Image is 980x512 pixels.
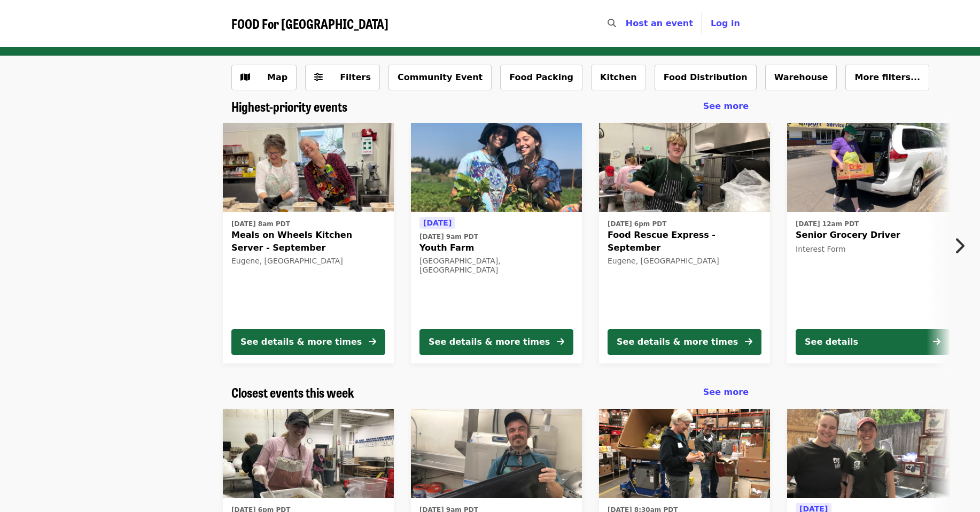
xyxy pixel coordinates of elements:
span: Meals on Wheels Kitchen Server - September [231,229,385,254]
a: Host an event [626,18,693,28]
img: Senior Grocery Driver organized by FOOD For Lane County [787,123,958,213]
button: More filters... [845,65,929,90]
i: arrow-right icon [557,337,564,347]
span: FOOD For [GEOGRAPHIC_DATA] [231,14,388,33]
time: [DATE] 6pm PDT [608,219,666,229]
button: See details & more times [231,329,385,355]
div: See details & more times [429,336,550,348]
button: Log in [702,13,749,34]
div: Eugene, [GEOGRAPHIC_DATA] [608,257,761,266]
img: Meals on Wheels Kitchen Server - September organized by FOOD For Lane County [223,123,394,213]
div: [GEOGRAPHIC_DATA], [GEOGRAPHIC_DATA] [419,257,573,275]
img: GrassRoots Garden Kitchen Clean-up organized by FOOD For Lane County [787,409,958,499]
button: Community Event [388,65,492,90]
img: Food Rescue Express - September organized by FOOD For Lane County [599,123,770,213]
button: See details & more times [419,329,573,355]
i: search icon [608,18,616,28]
a: FOOD For [GEOGRAPHIC_DATA] [231,16,388,32]
span: Closest events this week [231,383,354,401]
button: Food Packing [500,65,582,90]
time: [DATE] 8am PDT [231,219,290,229]
img: Youth Farm organized by FOOD For Lane County [411,123,582,213]
a: See details for "Youth Farm" [411,123,582,363]
a: See details for "Senior Grocery Driver" [787,123,958,363]
i: arrow-right icon [745,337,752,347]
span: Food Rescue Express - September [608,229,761,254]
span: Youth Farm [419,242,573,254]
a: Highest-priority events [231,99,347,114]
img: Meals on Wheels - Dishwasher August organized by FOOD For Lane County [411,409,582,499]
div: Eugene, [GEOGRAPHIC_DATA] [231,257,385,266]
div: Closest events this week [223,385,757,400]
a: See details for "Food Rescue Express - September" [599,123,770,363]
img: Warehouse Sorting Food - August organized by FOOD For Lane County [599,409,770,499]
button: Kitchen [591,65,646,90]
span: See more [703,387,749,397]
a: See more [703,100,749,113]
a: See more [703,386,749,399]
span: Filters [340,72,371,82]
a: See details for "Meals on Wheels Kitchen Server - September" [223,123,394,363]
a: Closest events this week [231,385,354,400]
span: Senior Grocery Driver [796,229,950,242]
div: See details & more times [240,336,362,348]
span: Interest Form [796,245,846,253]
input: Search [623,11,631,36]
button: Show map view [231,65,297,90]
time: [DATE] 9am PDT [419,232,478,242]
button: Food Distribution [655,65,757,90]
span: [DATE] [423,219,452,227]
i: chevron-right icon [954,236,965,256]
i: arrow-right icon [369,337,376,347]
span: More filters... [854,72,920,82]
div: Highest-priority events [223,99,757,114]
i: map icon [240,72,250,82]
span: Log in [711,18,740,28]
span: Highest-priority events [231,97,347,115]
button: See details & more times [608,329,761,355]
i: sliders-h icon [314,72,323,82]
span: Map [267,72,287,82]
button: See details [796,329,950,355]
img: Food Rescue Express - August organized by FOOD For Lane County [223,409,394,499]
div: See details & more times [617,336,738,348]
div: See details [805,336,858,348]
button: Filters (0 selected) [305,65,380,90]
button: Warehouse [765,65,837,90]
button: Next item [945,231,980,261]
time: [DATE] 12am PDT [796,219,859,229]
span: See more [703,101,749,111]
